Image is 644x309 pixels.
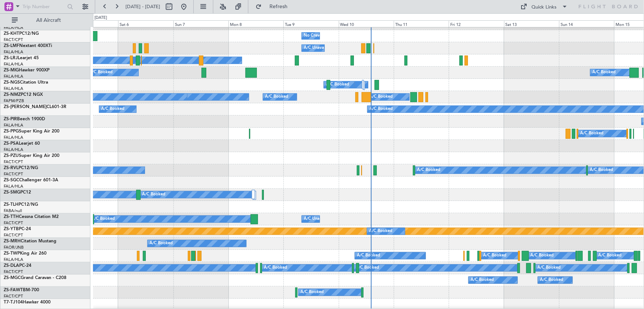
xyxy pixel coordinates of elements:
[449,20,504,27] div: Fri 12
[94,15,107,21] div: [DATE]
[4,215,59,219] a: ZS-TTHCessna Citation M2
[118,20,173,27] div: Sat 6
[471,275,494,286] div: A/C Booked
[4,269,23,275] a: FACT/CPT
[4,80,20,85] span: ZS-NGS
[4,166,38,170] a: ZS-RVLPC12/NG
[4,25,23,30] a: FALA/HLA
[4,37,23,43] a: FACT/CPT
[356,262,379,273] div: A/C Booked
[4,239,21,243] span: ZS-MRH
[394,20,449,27] div: Thu 11
[417,165,441,176] div: A/C Booked
[4,276,21,280] span: ZS-MGC
[4,117,17,121] span: ZS-PIR
[504,20,559,27] div: Sat 13
[283,20,338,27] div: Tue 9
[4,93,43,97] a: ZS-NMZPC12 NGX
[19,18,78,23] span: All Aircraft
[4,122,23,128] a: FALA/HLA
[4,202,18,207] span: ZS-TLH
[4,44,52,48] a: ZS-LMFNextant 400XTi
[228,20,283,27] div: Mon 8
[4,227,31,231] a: ZS-YTBPC-24
[339,20,394,27] div: Wed 10
[4,154,59,158] a: ZS-PZUSuper King Air 200
[4,141,19,146] span: ZS-PSA
[4,44,19,48] span: ZS-LMF
[304,30,321,41] div: No Crew
[4,74,23,79] a: FALA/HLA
[369,91,393,103] div: A/C Booked
[4,117,45,121] a: ZS-PIRBeech 1900D
[252,1,296,13] button: Refresh
[4,202,38,207] a: ZS-TLHPC12/NG
[4,288,39,292] a: ZS-FAWTBM-700
[4,129,59,134] a: ZS-PPGSuper King Air 200
[4,178,58,182] a: ZS-SGCChallenger 601-3A
[4,129,19,134] span: ZS-PPG
[4,208,22,214] a: FABA/null
[4,215,19,219] span: ZS-TTH
[531,250,554,261] div: A/C Booked
[537,262,561,273] div: A/C Booked
[4,190,31,195] a: ZS-SMGPC12
[300,287,324,298] div: A/C Booked
[4,251,20,256] span: ZS-TWP
[4,166,18,170] span: ZS-RVL
[4,263,19,268] span: ZS-DLA
[4,300,51,305] a: T7-TJ104Hawker 4000
[125,3,160,10] span: [DATE] - [DATE]
[4,86,23,91] a: FALA/HLA
[540,275,563,286] div: A/C Booked
[4,178,19,182] span: ZS-SGC
[4,93,21,97] span: ZS-NMZ
[559,20,614,27] div: Sun 14
[592,67,616,78] div: A/C Booked
[4,190,20,195] span: ZS-SMG
[4,135,23,140] a: FALA/HLA
[4,257,23,262] a: FALA/HLA
[304,214,334,225] div: A/C Unavailable
[4,68,19,73] span: ZS-MIG
[4,263,31,268] a: ZS-DLAPC-24
[4,293,23,299] a: FACT/CPT
[4,141,40,146] a: ZS-PSALearjet 60
[4,49,23,55] a: FALA/HLA
[369,104,393,115] div: A/C Booked
[23,1,65,12] input: Trip Number
[4,31,39,36] a: ZS-KHTPC12/NG
[4,56,18,60] span: ZS-LRJ
[4,105,47,109] span: ZS-[PERSON_NAME]
[532,4,557,11] div: Quick Links
[4,220,23,226] a: FACT/CPT
[4,300,23,305] span: T7-TJ104
[4,171,23,177] a: FACT/CPT
[4,98,24,104] a: FAPM/PZB
[304,43,334,54] div: A/C Unavailable
[101,104,124,115] div: A/C Booked
[4,105,66,109] a: ZS-[PERSON_NAME]CL601-3R
[4,251,47,256] a: ZS-TWPKing Air 260
[264,262,287,273] div: A/C Booked
[4,68,49,73] a: ZS-MIGHawker 900XP
[4,154,19,158] span: ZS-PZU
[599,250,622,261] div: A/C Booked
[4,80,48,85] a: ZS-NGSCitation Ultra
[4,147,23,152] a: FALA/HLA
[92,214,115,225] div: A/C Booked
[4,227,19,231] span: ZS-YTB
[517,1,572,13] button: Quick Links
[4,61,23,67] a: FALA/HLA
[89,67,113,78] div: A/C Booked
[357,250,380,261] div: A/C Booked
[590,165,613,176] div: A/C Booked
[142,189,165,200] div: A/C Booked
[4,276,66,280] a: ZS-MGCGrand Caravan - C208
[4,31,19,36] span: ZS-KHT
[4,184,23,189] a: FALA/HLA
[369,226,392,237] div: A/C Booked
[4,288,20,292] span: ZS-FAW
[4,56,39,60] a: ZS-LRJLearjet 45
[173,20,228,27] div: Sun 7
